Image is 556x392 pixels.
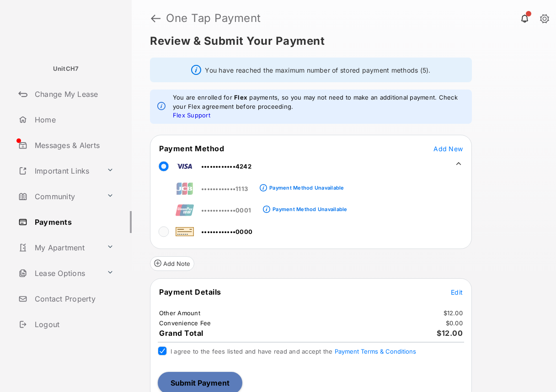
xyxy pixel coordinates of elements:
span: Edit [451,288,463,296]
div: Payment Method Unavailable [269,185,344,191]
div: Payment Method Unavailable [273,206,347,212]
strong: Flex [234,94,247,101]
button: Add Note [150,256,194,271]
span: Payment Details [159,287,221,297]
span: Payment Method [159,144,224,153]
td: $12.00 [443,309,464,317]
a: Home [15,109,132,131]
td: $0.00 [445,319,463,327]
span: Add New [433,145,463,153]
button: I agree to the fees listed and have read and accept the [335,348,416,355]
a: Change My Lease [15,83,132,105]
p: UnitCH7 [53,64,79,74]
button: Add New [433,144,463,153]
td: Other Amount [159,309,201,317]
a: Flex Support [173,111,210,119]
span: ••••••••••••4242 [201,163,251,170]
button: Edit [451,287,463,297]
a: Contact Property [15,288,132,310]
span: Grand Total [159,328,203,338]
span: I agree to the fees listed and have read and accept the [171,348,416,355]
strong: One Tap Payment [166,13,261,24]
a: Community [15,185,103,207]
a: Payment Method Unavailable [270,199,347,214]
a: Logout [15,313,132,335]
span: ••••••••••••0000 [201,228,252,235]
a: Important Links [15,160,103,182]
a: Payments [15,211,132,233]
a: Messages & Alerts [15,134,132,156]
a: Lease Options [15,262,103,284]
span: ••••••••••••0001 [201,207,251,214]
em: You are enrolled for payments, so you may not need to make an additional payment. Check your Flex... [173,93,465,120]
h5: Review & Submit Your Payment [150,36,530,47]
div: You have reached the maximum number of stored payment methods (5). [150,58,472,82]
span: $12.00 [437,328,463,338]
td: Convenience Fee [159,319,212,327]
a: Payment Method Unavailable [267,177,344,193]
span: ••••••••••••1113 [201,185,248,192]
a: My Apartment [15,237,103,259]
